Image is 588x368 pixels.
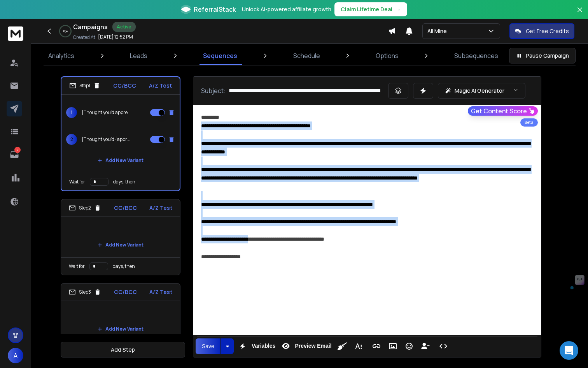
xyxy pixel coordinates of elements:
a: Schedule [289,46,325,65]
button: Magic AI Generator [438,83,525,99]
p: Schedule [293,51,320,60]
li: Step3CC/BCCA/Z Test Add New VariantWait fordays, then [61,283,180,359]
p: All Mine [427,27,450,35]
div: Step 1 [69,82,100,89]
button: Insert Image (⌘P) [385,338,400,354]
p: Leads [130,51,147,60]
a: Sequences [198,46,242,65]
a: Subsequences [450,46,503,65]
p: Unlock AI-powered affiliate growth [242,5,331,13]
button: A [8,348,23,363]
div: Beta [520,118,538,127]
button: Add Step [61,342,185,357]
p: Created At: [73,34,96,40]
button: Save [196,338,220,354]
p: days, then [113,263,135,269]
p: days, then [113,179,135,185]
a: Options [371,46,403,65]
p: Subject: [201,86,226,95]
p: Options [376,51,399,60]
button: Get Free Credits [509,23,574,39]
button: Close banner [575,5,585,23]
span: → [395,5,401,13]
button: Preview Email [278,338,333,354]
button: Clean HTML [335,338,350,354]
p: CC/BCC [113,82,136,90]
button: Pause Campaign [509,48,576,63]
p: Sequences [203,51,237,60]
p: Wait for [69,263,85,269]
button: Claim Lifetime Deal→ [334,2,407,16]
p: {Thought you’d appreciate this|Why pay more for wholesale vendor furniture?} [82,109,131,116]
a: 7 [7,147,22,162]
a: Leads [125,46,152,65]
p: Wait for [69,179,85,185]
span: Variables [250,343,277,349]
p: A/Z Test [149,204,172,212]
button: Variables [235,338,277,354]
div: Step 3 [69,289,101,296]
button: Add New Variant [91,321,150,337]
span: Preview Email [293,343,333,349]
p: A/Z Test [149,288,172,296]
div: Active [112,22,136,32]
li: Step1CC/BCCA/Z Test1{Thought you’d appreciate this|Why pay more for wholesale vendor furniture?}2... [61,76,180,191]
p: {Thought you’d {appreciate|like} this|Why pay more for wholesale vendor furniture?} [82,136,131,143]
span: 2 [66,134,77,145]
button: Add New Variant [91,237,150,253]
p: 0 % [63,29,68,33]
li: Step2CC/BCCA/Z Test Add New VariantWait fordays, then [61,199,180,275]
button: Insert Link (⌘K) [369,338,384,354]
p: [DATE] 12:52 PM [98,34,133,40]
span: 1 [66,107,77,118]
p: Magic AI Generator [455,87,504,95]
p: Get Free Credits [526,27,569,35]
div: Step 2 [69,204,101,211]
p: CC/BCC [114,288,137,296]
h1: Campaigns [73,22,108,32]
button: Insert Unsubscribe Link [418,338,433,354]
button: Code View [436,338,451,354]
a: Analytics [44,46,79,65]
button: More Text [351,338,366,354]
button: Emoticons [402,338,416,354]
button: Get Content Score [468,106,538,116]
div: Open Intercom Messenger [560,341,578,360]
p: 7 [14,147,21,153]
span: ReferralStack [194,5,236,14]
p: Analytics [48,51,74,60]
button: Add New Variant [91,153,150,168]
p: Subsequences [454,51,498,60]
p: CC/BCC [114,204,137,212]
p: A/Z Test [149,82,172,90]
